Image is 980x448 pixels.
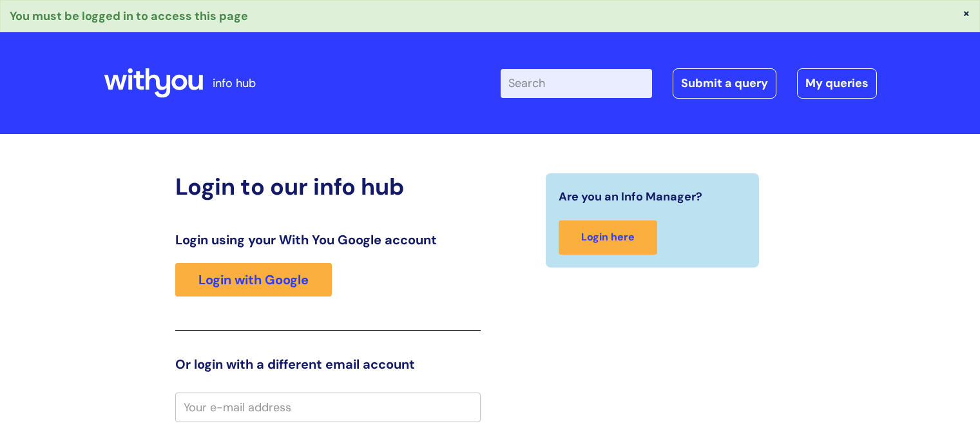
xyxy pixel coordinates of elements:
[175,393,481,422] input: Your e-mail address
[673,68,776,98] a: Submit a query
[963,7,970,19] button: ×
[559,186,702,207] span: Are you an Info Manager?
[213,73,256,93] p: info hub
[175,263,332,297] a: Login with Google
[559,220,657,255] a: Login here
[175,356,481,372] h3: Or login with a different email account
[175,232,481,248] h3: Login using your With You Google account
[501,69,652,97] input: Search
[797,68,877,98] a: My queries
[175,173,481,200] h2: Login to our info hub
